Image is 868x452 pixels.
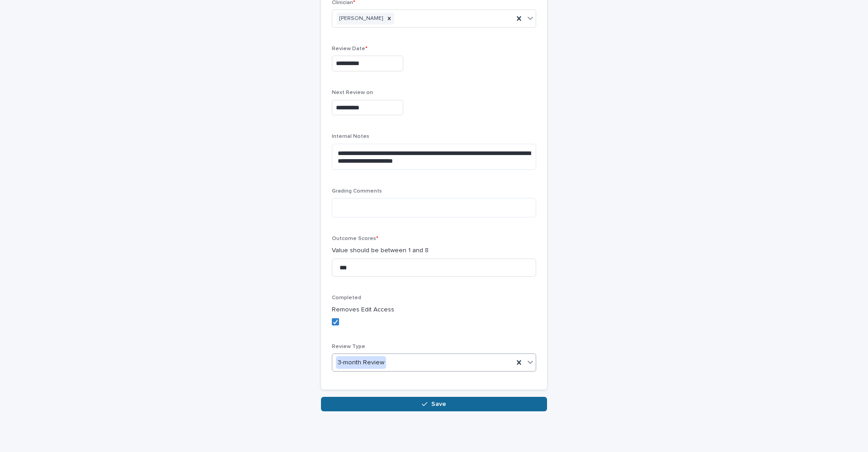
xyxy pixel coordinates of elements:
div: [PERSON_NAME] [337,13,384,25]
span: Save [431,401,446,407]
p: Value should be between 1 and 8 [332,246,536,255]
span: Review Date [332,46,368,52]
button: Save [321,397,547,411]
span: Review Type [332,344,365,349]
span: Internal Notes [332,134,369,139]
span: Completed [332,295,361,301]
span: Grading Comments [332,188,382,194]
span: Outcome Scores [332,236,378,241]
p: Removes Edit Access [332,305,536,315]
span: Next Review on [332,90,373,95]
div: 3-month Review [336,356,386,369]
